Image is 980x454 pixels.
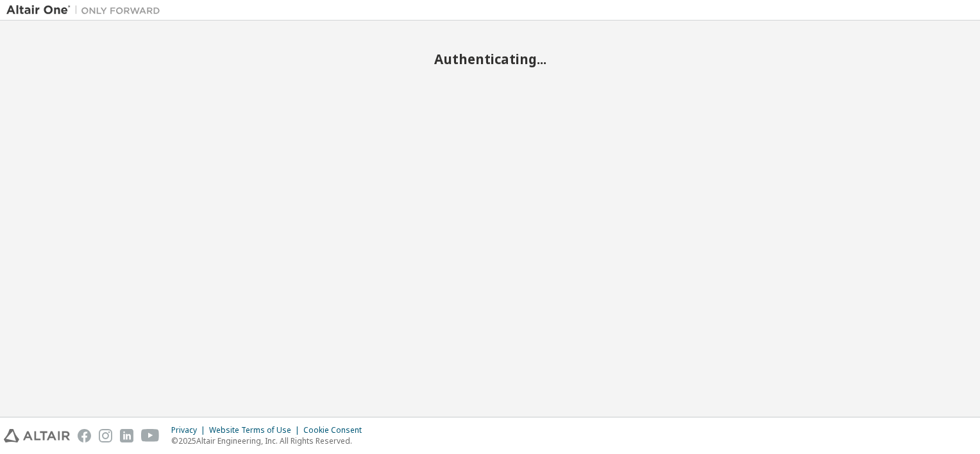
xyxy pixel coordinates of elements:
[209,425,303,435] div: Website Terms of Use
[171,435,369,446] p: © 2025 Altair Engineering, Inc. All Rights Reserved.
[171,425,209,435] div: Privacy
[303,425,369,435] div: Cookie Consent
[78,429,91,442] img: facebook.svg
[6,4,167,17] img: Altair One
[6,51,974,67] h2: Authenticating...
[99,429,112,442] img: instagram.svg
[141,429,160,442] img: youtube.svg
[120,429,133,442] img: linkedin.svg
[4,429,70,442] img: altair_logo.svg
